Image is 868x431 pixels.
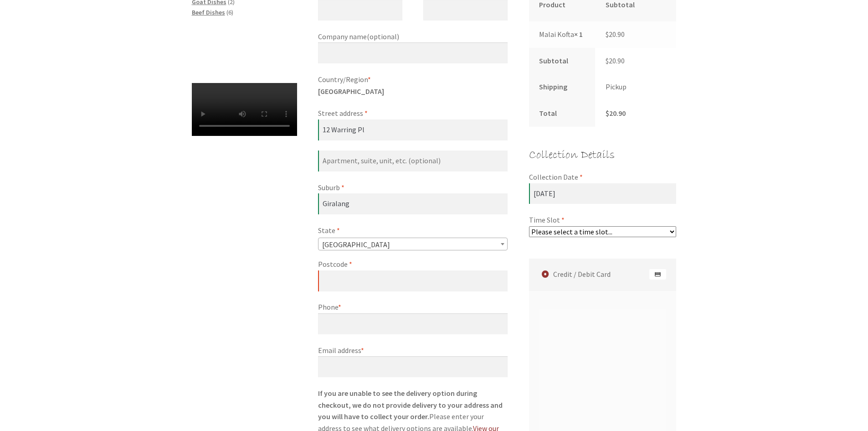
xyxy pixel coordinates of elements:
span: $ [606,109,609,118]
bdi: 20.90 [606,56,625,65]
label: State [318,225,508,237]
label: Country/Region [318,74,508,86]
label: Credit / Debit Card [532,259,677,291]
span: 6 [228,8,231,16]
span: $ [606,30,609,39]
strong: If you are unable to see the delivery option during checkout, we do not provide delivery to your ... [318,389,503,421]
input: Apartment, suite, unit, etc. (optional) [318,151,508,171]
label: Postcode [318,259,508,270]
bdi: 20.90 [606,109,626,118]
label: Company name [318,31,508,43]
span: State [318,238,508,250]
h3: Collection Details [529,146,677,165]
label: Collection Date [529,171,677,183]
th: Shipping [529,74,596,100]
label: Suburb [318,182,508,194]
a: Beef Dishes [192,8,225,16]
th: Total [529,100,596,127]
img: Credit / Debit Card [649,269,666,280]
span: $ [606,56,609,65]
label: Pickup [606,82,627,91]
label: Street address [318,108,508,119]
label: Email address [318,345,508,357]
bdi: 20.90 [606,30,625,39]
th: Subtotal [529,48,596,74]
label: Time Slot [529,214,677,226]
td: Malai Kofta [529,21,596,48]
input: Select a collection date [529,183,677,204]
label: Phone [318,301,508,313]
input: House number and street name [318,119,508,140]
strong: × 1 [574,30,583,39]
strong: [GEOGRAPHIC_DATA] [318,87,384,96]
span: Australian Capital Territory [318,238,507,251]
span: (optional) [367,32,399,41]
